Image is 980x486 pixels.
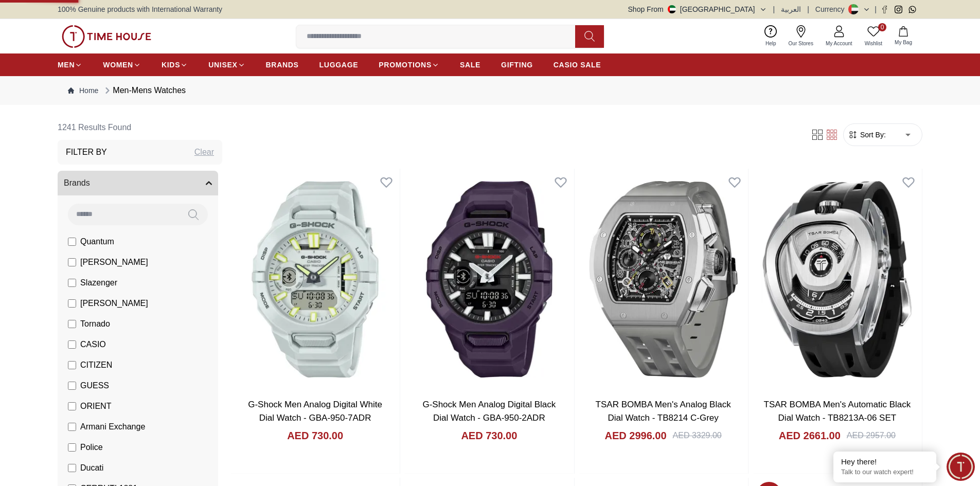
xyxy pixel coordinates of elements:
[319,60,359,70] span: LUGGAGE
[773,4,775,14] span: |
[80,441,103,454] span: Police
[80,421,145,433] span: Armani Exchange
[779,428,841,443] h4: AED 2661.00
[248,400,382,423] a: G-Shock Men Analog Digital White Dial Watch - GBA-950-7ADR
[781,4,801,14] button: العربية
[895,6,902,13] a: Instagram
[822,40,857,47] span: My Account
[68,361,76,369] input: CITIZEN
[753,169,922,390] img: TSAR BOMBA Men's Automatic Black Dial Watch - TB8213A-06 SET
[759,23,782,49] a: Help
[785,40,817,47] span: Our Stores
[287,428,343,443] h4: AED 730.00
[501,60,533,70] span: GIFTING
[815,4,849,14] div: Currency
[881,6,888,13] a: Facebook
[596,400,731,423] a: TSAR BOMBA Men's Analog Black Dial Watch - TB8214 C-Grey
[68,85,98,96] a: Home
[554,60,601,70] span: CASIO SALE
[266,60,299,70] span: BRANDS
[58,4,222,14] span: 100% Genuine products with International Warranty
[68,258,76,266] input: [PERSON_NAME]
[68,423,76,431] input: Armani Exchange
[461,428,517,443] h4: AED 730.00
[68,443,76,452] input: Police
[841,468,929,477] p: Talk to our watch expert!
[58,60,75,70] span: MEN
[604,428,666,443] h4: AED 2996.00
[162,60,180,70] span: KIDS
[841,457,929,467] div: Hey there!
[64,177,90,189] span: Brands
[947,453,975,481] div: Chat Widget
[858,130,886,140] span: Sort By:
[162,56,188,74] a: KIDS
[890,39,916,46] span: My Bag
[103,56,141,74] a: WOMEN
[673,429,722,442] div: AED 3329.00
[68,299,76,308] input: [PERSON_NAME]
[847,429,896,442] div: AED 2957.00
[68,402,76,410] input: ORIENT
[102,84,186,97] div: Men-Mens Watches
[80,256,148,268] span: [PERSON_NAME]
[80,318,110,330] span: Tornado
[66,146,107,158] h3: Filter By
[80,462,103,474] span: Ducati
[58,56,82,74] a: MEN
[68,320,76,328] input: Tornado
[379,56,439,74] a: PROMOTIONS
[58,171,218,195] button: Brands
[807,4,809,14] span: |
[859,23,888,49] a: 0Wishlist
[208,56,245,74] a: UNISEX
[80,400,111,412] span: ORIENT
[68,382,76,390] input: GUESS
[908,6,916,13] a: Whatsapp
[208,60,237,70] span: UNISEX
[80,297,148,310] span: [PERSON_NAME]
[460,60,480,70] span: SALE
[80,277,117,289] span: Slazenger
[628,4,767,14] button: Shop From[GEOGRAPHIC_DATA]
[58,115,222,140] h6: 1241 Results Found
[404,169,574,390] img: G-Shock Men Analog Digital Black Dial Watch - GBA-950-2ADR
[80,338,106,351] span: CASIO
[848,130,886,140] button: Sort By:
[460,56,480,74] a: SALE
[554,56,601,74] a: CASIO SALE
[80,236,114,248] span: Quantum
[230,169,400,390] img: G-Shock Men Analog Digital White Dial Watch - GBA-950-7ADR
[579,169,748,390] img: TSAR BOMBA Men's Analog Black Dial Watch - TB8214 C-Grey
[379,60,432,70] span: PROMOTIONS
[266,56,299,74] a: BRANDS
[861,40,886,47] span: Wishlist
[68,464,76,472] input: Ducati
[103,60,133,70] span: WOMEN
[58,76,922,105] nav: Breadcrumb
[668,5,676,13] img: United Arab Emirates
[422,400,556,423] a: G-Shock Men Analog Digital Black Dial Watch - GBA-950-2ADR
[68,279,76,287] input: Slazenger
[878,23,886,31] span: 0
[80,380,109,392] span: GUESS
[319,56,359,74] a: LUGGAGE
[761,40,780,47] span: Help
[782,23,819,49] a: Our Stores
[875,4,877,14] span: |
[68,340,76,349] input: CASIO
[501,56,533,74] a: GIFTING
[194,146,214,158] div: Clear
[764,400,911,423] a: TSAR BOMBA Men's Automatic Black Dial Watch - TB8213A-06 SET
[80,359,112,371] span: CITIZEN
[62,25,151,48] img: ...
[888,24,918,48] button: My Bag
[68,238,76,246] input: Quantum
